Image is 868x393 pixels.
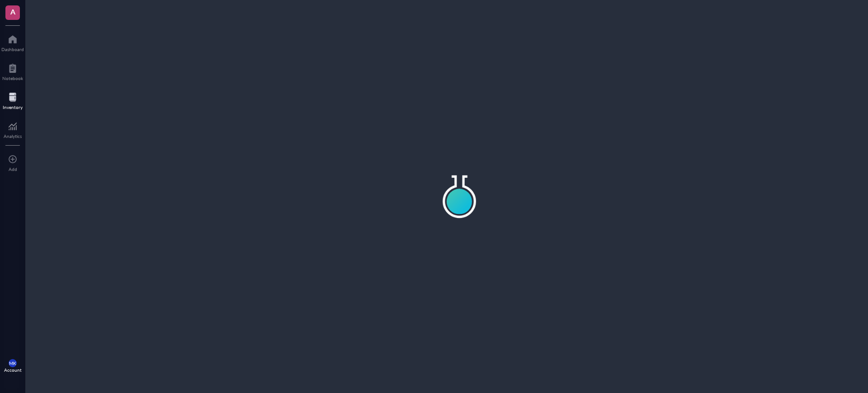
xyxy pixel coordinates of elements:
[2,76,23,81] div: Notebook
[10,6,15,17] span: A
[4,119,22,139] a: Analytics
[1,32,24,52] a: Dashboard
[1,47,24,52] div: Dashboard
[3,90,23,110] a: Inventory
[9,166,17,172] div: Add
[4,367,22,373] div: Account
[9,360,16,366] span: MK
[4,133,22,139] div: Analytics
[3,104,23,110] div: Inventory
[2,61,23,81] a: Notebook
